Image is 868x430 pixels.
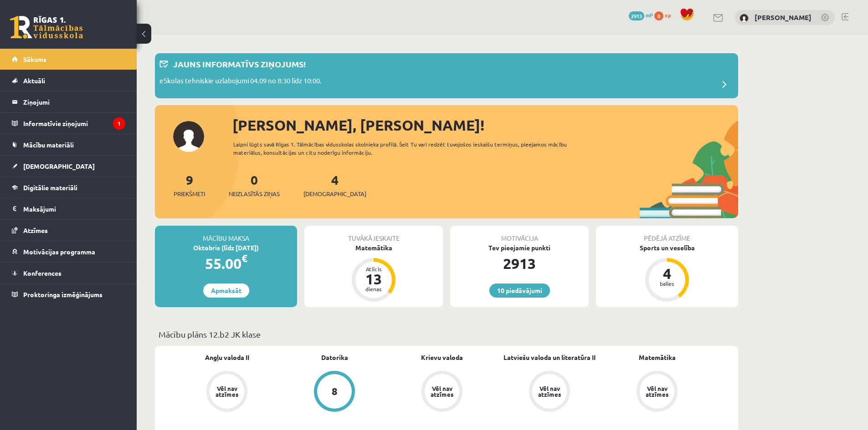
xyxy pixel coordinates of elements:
a: Rīgas 1. Tālmācības vidusskola [10,16,83,39]
a: 2913 mP [629,11,653,19]
a: Apmaksāt [203,283,249,298]
a: Vēl nav atzīmes [496,371,603,414]
a: Informatīvie ziņojumi1 [12,113,125,134]
a: 10 piedāvājumi [489,283,550,298]
div: Matemātika [304,243,443,253]
a: Maksājumi [12,198,125,219]
span: Aktuāli [23,76,45,85]
a: Vēl nav atzīmes [173,371,281,414]
i: 1 [113,117,125,130]
span: € [241,252,247,265]
div: dienas [360,286,387,292]
a: 8 [281,371,388,414]
div: Mācību maksa [155,226,297,243]
div: 4 [653,266,681,281]
a: 0 xp [654,11,675,19]
span: Sākums [23,55,46,63]
div: Tev pieejamie punkti [450,243,589,253]
span: xp [665,11,671,19]
legend: Informatīvie ziņojumi [23,113,125,134]
div: 8 [332,386,338,396]
div: Sports un veselība [596,243,738,253]
div: Motivācija [450,226,589,243]
a: Ziņojumi [12,91,125,112]
div: Oktobris (līdz [DATE]) [155,243,297,253]
a: [PERSON_NAME] [755,13,812,22]
span: Motivācijas programma [23,248,95,256]
a: Sports un veselība 4 balles [596,243,738,303]
legend: Maksājumi [23,198,125,219]
a: 0Neizlasītās ziņas [229,172,280,198]
div: Tuvākā ieskaite [304,226,443,243]
span: Proktoringa izmēģinājums [23,290,103,298]
div: 13 [360,272,387,286]
span: 0 [654,11,663,20]
div: 55.00 [155,253,297,274]
span: Neizlasītās ziņas [229,189,280,198]
a: Vēl nav atzīmes [603,371,711,414]
span: Konferences [23,269,62,277]
p: eSkolas tehniskie uzlabojumi 04.09 no 8:30 līdz 10:00. [159,76,322,88]
a: Matemātika Atlicis 13 dienas [304,243,443,303]
div: Vēl nav atzīmes [214,385,240,397]
div: Laipni lūgts savā Rīgas 1. Tālmācības vidusskolas skolnieka profilā. Šeit Tu vari redzēt tuvojošo... [233,140,583,157]
a: Proktoringa izmēģinājums [12,284,125,305]
div: 2913 [450,253,589,274]
a: Vēl nav atzīmes [388,371,496,414]
span: mP [646,11,653,19]
a: Krievu valoda [421,353,463,362]
div: [PERSON_NAME], [PERSON_NAME]! [232,114,738,136]
span: Priekšmeti [174,189,205,198]
a: Datorika [321,353,348,362]
span: Mācību materiāli [23,141,74,149]
legend: Ziņojumi [23,91,125,112]
span: Digitālie materiāli [23,183,77,192]
a: Angļu valoda II [205,353,249,362]
span: 2913 [629,11,644,20]
div: Vēl nav atzīmes [537,385,562,397]
p: Jauns informatīvs ziņojums! [173,58,306,70]
span: Atzīmes [23,226,48,234]
div: Vēl nav atzīmes [644,385,670,397]
span: [DEMOGRAPHIC_DATA] [23,162,95,170]
div: balles [653,281,681,286]
div: Pēdējā atzīme [596,226,738,243]
a: Latviešu valoda un literatūra II [503,353,596,362]
a: Sākums [12,49,125,70]
a: [DEMOGRAPHIC_DATA] [12,156,125,177]
img: Jānis Mežis [740,14,749,23]
a: 4[DEMOGRAPHIC_DATA] [303,172,366,198]
a: Jauns informatīvs ziņojums! eSkolas tehniskie uzlabojumi 04.09 no 8:30 līdz 10:00. [159,58,734,94]
div: Atlicis [360,266,387,272]
p: Mācību plāns 12.b2 JK klase [159,328,734,340]
a: 9Priekšmeti [174,172,205,198]
a: Digitālie materiāli [12,177,125,198]
div: Vēl nav atzīmes [429,385,455,397]
a: Aktuāli [12,70,125,91]
a: Motivācijas programma [12,241,125,262]
a: Atzīmes [12,220,125,241]
span: [DEMOGRAPHIC_DATA] [303,189,366,198]
a: Mācību materiāli [12,134,125,155]
a: Konferences [12,263,125,283]
a: Matemātika [639,353,676,362]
